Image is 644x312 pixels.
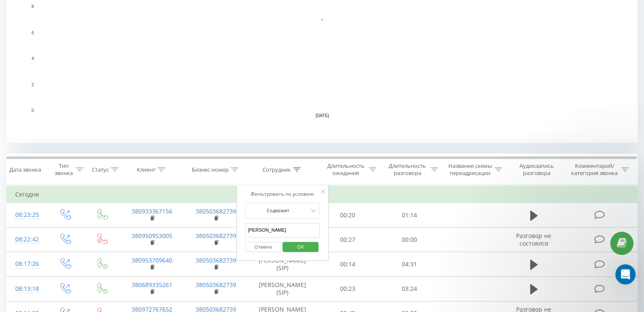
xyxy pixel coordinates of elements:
[92,166,109,173] div: Статус
[289,240,312,253] span: OK
[317,276,379,301] td: 00:23
[7,186,638,203] td: Сегодня
[282,242,318,252] button: OK
[569,162,619,177] div: Комментарий/категория звонка
[615,264,636,285] iframe: Intercom live chat
[245,242,281,252] button: Отмена
[245,223,320,238] input: Введите значение
[15,231,38,248] div: 08:22:42
[379,227,440,252] td: 00:00
[15,256,38,272] div: 08:17:26
[132,207,172,215] a: 380933367156
[132,256,172,264] a: 380953709640
[516,232,551,247] span: Разговор не состоялся
[9,166,41,173] div: Дата звонка
[137,166,155,173] div: Клиент
[379,203,440,227] td: 01:14
[245,190,320,198] div: Фильтровать по условию
[132,232,172,240] a: 380950953005
[132,281,172,289] a: 380689335261
[386,162,428,177] div: Длительность разговора
[263,166,291,173] div: Сотрудник
[196,281,236,289] a: 380503682739
[448,162,492,177] div: Название схемы переадресации
[379,252,440,276] td: 04:31
[31,4,34,9] text: 8
[192,166,229,173] div: Бизнес номер
[53,162,73,177] div: Тип звонка
[15,207,38,223] div: 08:23:25
[31,30,34,35] text: 6
[31,108,34,113] text: 0
[325,162,367,177] div: Длительность ожидания
[196,256,236,264] a: 380503682739
[31,82,34,87] text: 2
[317,227,379,252] td: 00:27
[512,162,561,177] div: Аудиозапись разговора
[31,56,34,61] text: 4
[248,252,317,276] td: [PERSON_NAME] (SIP)
[317,203,379,227] td: 00:20
[379,276,440,301] td: 03:24
[248,276,317,301] td: [PERSON_NAME] (SIP)
[315,113,329,118] text: [DATE]
[15,281,38,297] div: 08:13:18
[196,232,236,240] a: 380503682739
[317,252,379,276] td: 00:14
[196,207,236,215] a: 380503682739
